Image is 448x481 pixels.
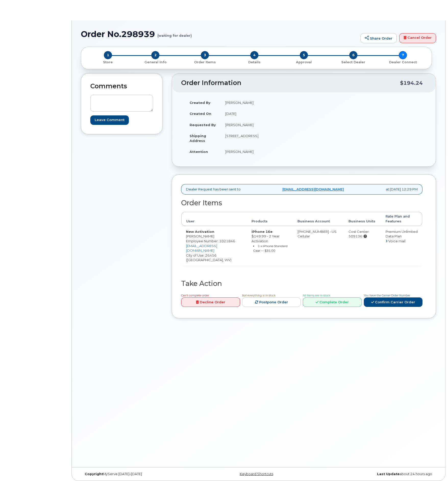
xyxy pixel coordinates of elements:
[381,226,422,266] td: Premium Unlimited Data Plan
[381,212,422,226] th: Rate Plan and Features
[293,226,344,266] td: [PHONE_NUMBER] - US Cellular
[201,51,209,59] span: 3
[190,112,211,116] strong: Created On
[247,212,293,226] th: Products
[221,108,300,119] td: [DATE]
[190,134,206,143] strong: Shipping Address
[181,294,209,297] span: Can't complete order
[181,79,400,87] h2: Order Information
[85,59,131,65] a: 1 Store
[190,150,208,154] strong: Attention
[282,187,344,192] a: [EMAIL_ADDRESS][DOMAIN_NAME]
[186,239,235,243] span: Employee Number: 1021846
[87,60,129,65] p: Store
[181,212,247,226] th: User
[181,280,422,287] h2: Take Action
[230,59,279,65] a: 4 Details
[303,294,330,297] span: All Items are in stock
[221,119,300,130] td: [PERSON_NAME]
[190,101,210,105] strong: Created By
[186,244,217,253] a: [EMAIL_ADDRESS][DOMAIN_NAME]
[329,59,378,65] a: 6 Select Dealer
[181,199,422,207] h2: Order Items
[133,60,178,65] p: General Info
[364,297,423,307] a: Confirm Carrier Order
[279,59,329,65] a: 5 Approval
[252,230,272,234] strong: iPhone 16e
[182,60,228,65] p: Order Items
[377,472,400,476] strong: Last Update
[90,83,153,90] h2: Comments
[344,212,381,226] th: Business Units
[131,59,180,65] a: 2 General Info
[90,115,129,125] input: Leave Comment
[85,472,103,476] strong: Copyright
[221,97,300,108] td: [PERSON_NAME]
[186,230,214,234] strong: New Activation
[399,33,436,43] a: Cancel Order
[388,239,405,243] span: Voice mail
[81,472,199,476] div: MyServe [DATE]–[DATE]
[250,51,258,59] span: 4
[232,60,277,65] p: Details
[360,33,397,43] a: Share Order
[181,226,247,266] td: [PERSON_NAME] City of Use: 26456 ([GEOGRAPHIC_DATA], WV)
[400,78,423,88] div: $194.24
[303,297,362,307] a: Complete Order
[81,30,358,39] h1: Order No.298939
[331,60,376,65] p: Select Dealer
[281,60,327,65] p: Approval
[242,294,276,297] span: Not everything is in stock
[242,297,301,307] a: Postpone Order
[157,30,192,38] small: (waiting for dealer)
[293,212,344,226] th: Business Account
[318,472,436,476] div: about 24 hours ago
[349,51,357,59] span: 6
[151,51,159,59] span: 2
[240,472,273,476] a: Keyboard Shortcuts
[364,294,410,297] span: You have the Carrier Order Number
[253,244,288,253] small: 1 x iPhone Standard Case — $35.00
[180,59,230,65] a: 3 Order Items
[349,229,376,239] div: Cost Center: 509136
[181,297,240,307] a: Decline Order
[247,226,293,266] td: $149.99 - 2 Year Activation
[300,51,308,59] span: 5
[221,146,300,157] td: [PERSON_NAME]
[181,184,422,195] div: Dealer Request has been sent to at [DATE] 12:29 PM
[221,130,300,146] td: [STREET_ADDRESS]
[190,123,216,127] strong: Requested By
[104,51,112,59] span: 1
